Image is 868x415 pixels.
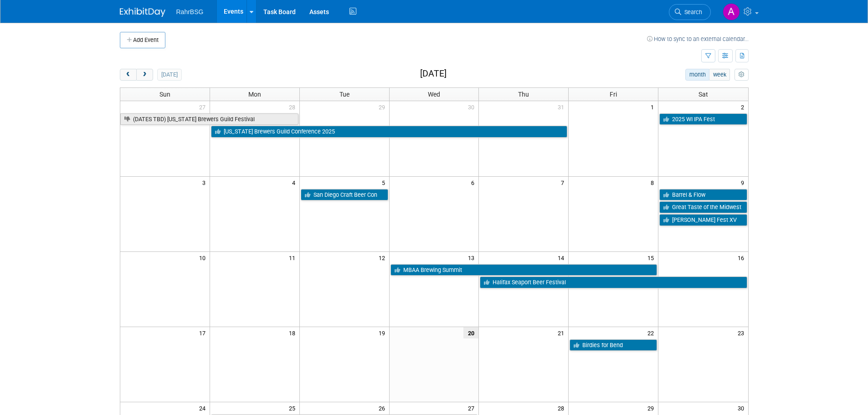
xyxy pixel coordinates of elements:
[647,327,658,338] span: 22
[557,402,568,414] span: 28
[734,69,748,81] button: myCustomButton
[120,32,165,48] button: Add Event
[176,8,204,15] span: RahrBSG
[699,91,708,98] span: Sat
[136,69,153,81] button: next
[659,189,747,201] a: Barrel & Flow
[463,327,478,338] span: 20
[378,402,389,414] span: 26
[557,252,568,263] span: 14
[120,8,165,17] img: ExhibitDay
[647,402,658,414] span: 29
[659,214,747,226] a: [PERSON_NAME] Fest XV
[198,402,210,414] span: 24
[301,189,388,201] a: San Diego Craft Beer Con
[120,113,298,125] a: (DATES TBD) [US_STATE] Brewers Guild Festival
[467,101,478,113] span: 30
[737,327,748,338] span: 23
[288,402,299,414] span: 25
[560,177,568,188] span: 7
[650,177,658,188] span: 8
[650,101,658,113] span: 1
[198,101,210,113] span: 27
[381,177,389,188] span: 5
[198,252,210,263] span: 10
[211,126,567,138] a: [US_STATE] Brewers Guild Conference 2025
[647,36,749,42] a: How to sync to an external calendar...
[288,252,299,263] span: 11
[198,327,210,338] span: 17
[557,327,568,338] span: 21
[709,69,730,81] button: week
[669,4,711,20] a: Search
[378,327,389,338] span: 19
[428,91,440,98] span: Wed
[420,69,447,79] h2: [DATE]
[557,101,568,113] span: 31
[737,252,748,263] span: 16
[390,264,657,276] a: MBAA Brewing Summit
[159,91,170,98] span: Sun
[288,101,299,113] span: 28
[518,91,529,98] span: Thu
[723,3,740,20] img: Ashley Grotewold
[470,177,478,188] span: 6
[378,252,389,263] span: 12
[659,201,747,213] a: Great Taste of the Midwest
[201,177,210,188] span: 3
[681,9,702,15] span: Search
[248,91,261,98] span: Mon
[480,277,747,288] a: Halifax Seaport Beer Festival
[740,101,748,113] span: 2
[339,91,349,98] span: Tue
[610,91,617,98] span: Fri
[740,177,748,188] span: 9
[120,69,137,81] button: prev
[739,72,745,78] i: Personalize Calendar
[467,252,478,263] span: 13
[737,402,748,414] span: 30
[291,177,299,188] span: 4
[467,402,478,414] span: 27
[647,252,658,263] span: 15
[288,327,299,338] span: 18
[378,101,389,113] span: 29
[570,339,657,351] a: Birdies for Bend
[659,113,747,125] a: 2025 WI IPA Fest
[157,69,181,81] button: [DATE]
[685,69,709,81] button: month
